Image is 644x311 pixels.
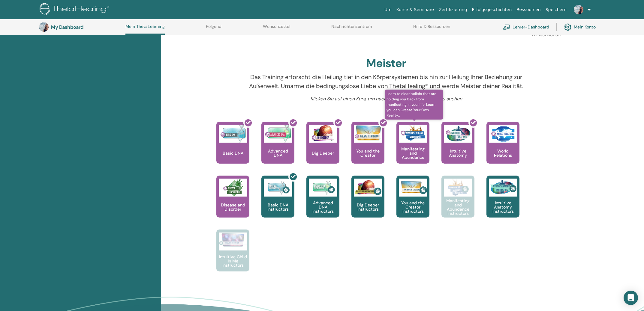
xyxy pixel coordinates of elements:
p: Basic DNA Instructors [261,203,294,211]
img: World Relations [489,125,517,143]
img: Intuitive Child In Me Instructors [219,233,247,247]
img: logo.png [40,3,111,16]
p: Meister [426,23,452,48]
a: Zertifizierung [436,4,469,15]
a: Um [382,4,394,15]
a: Learn to clear beliefs that are holding you back from manifesting in your life. Learn you can Cre... [396,122,429,176]
p: World Relations [486,149,519,157]
a: Folgend [206,24,221,34]
p: You and the Creator Instructors [396,201,429,213]
a: Manifesting and Abundance Instructors Manifesting and Abundance Instructors [441,176,474,230]
img: Manifesting and Abundance Instructors [444,179,472,197]
p: Zertifikat der Wissenschaft [531,23,557,48]
a: Intuitive Anatomy Instructors Intuitive Anatomy Instructors [486,176,519,230]
img: chalkboard-teacher.svg [503,24,510,30]
a: You and the Creator Instructors You and the Creator Instructors [396,176,429,230]
div: Open Intercom Messenger [624,291,638,305]
p: Manifesting and Abundance Instructors [441,199,474,215]
img: You and the Creator [354,125,382,141]
a: Dig Deeper Dig Deeper [306,122,339,176]
a: Dig Deeper Instructors Dig Deeper Instructors [351,176,384,230]
img: Disease and Disorder [219,179,247,197]
p: Das Training erforscht die Heilung tief in den Körpersystemen bis hin zur Heilung Ihrer Beziehung... [243,73,530,90]
img: Advanced DNA [264,125,292,143]
a: Nachrichtenzentrum [331,24,372,34]
img: default.jpg [39,22,49,32]
img: default.jpg [574,5,583,14]
p: Dig Deeper [309,151,336,155]
p: Advanced DNA [261,149,294,157]
p: Lehrer [321,23,346,48]
p: Dig Deeper Instructors [351,203,384,211]
img: Basic DNA [219,125,247,143]
p: Klicken Sie auf einen Kurs, um nach verfügbaren Seminaren zu suchen [243,95,530,102]
p: Advanced DNA Instructors [306,201,339,213]
img: Advanced DNA Instructors [309,179,337,197]
a: Mein Konto [564,20,596,34]
a: Hilfe & Ressourcen [413,24,450,34]
a: Intuitive Child In Me Instructors Intuitive Child In Me Instructors [216,230,249,283]
a: Erfolgsgeschichten [469,4,514,15]
a: Speichern [543,4,569,15]
img: You and the Creator Instructors [399,179,427,197]
p: Disease and Disorder [216,203,249,211]
img: Basic DNA Instructors [264,179,292,197]
a: Ressourcen [514,4,543,15]
img: cog.svg [564,22,571,32]
a: Wunschzettel [263,24,290,34]
img: Intuitive Anatomy [444,125,472,143]
p: Intuitive Child In Me Instructors [216,255,249,267]
p: Manifesting and Abundance [396,147,429,159]
p: You and the Creator [351,149,384,157]
img: Dig Deeper [309,125,337,143]
a: World Relations World Relations [486,122,519,176]
img: Intuitive Anatomy Instructors [489,179,517,197]
a: Disease and Disorder Disease and Disorder [216,176,249,230]
h3: My Dashboard [51,24,111,30]
a: Basic DNA Basic DNA [216,122,249,176]
a: You and the Creator You and the Creator [351,122,384,176]
img: Dig Deeper Instructors [354,179,382,197]
p: Intuitive Anatomy [441,149,474,157]
a: Basic DNA Instructors Basic DNA Instructors [261,176,294,230]
a: Intuitive Anatomy Intuitive Anatomy [441,122,474,176]
p: Praktiker [216,23,241,48]
h2: Meister [366,57,406,70]
p: Intuitive Anatomy Instructors [486,201,519,213]
span: Learn to clear beliefs that are holding you back from manifesting in your life. Learn you can Cre... [385,90,443,120]
img: Manifesting and Abundance [399,125,427,143]
a: Advanced DNA Advanced DNA [261,122,294,176]
a: Advanced DNA Instructors Advanced DNA Instructors [306,176,339,230]
a: Mein ThetaLearning [125,24,165,35]
a: Kurse & Seminare [394,4,436,15]
a: Lehrer-Dashboard [503,20,549,34]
